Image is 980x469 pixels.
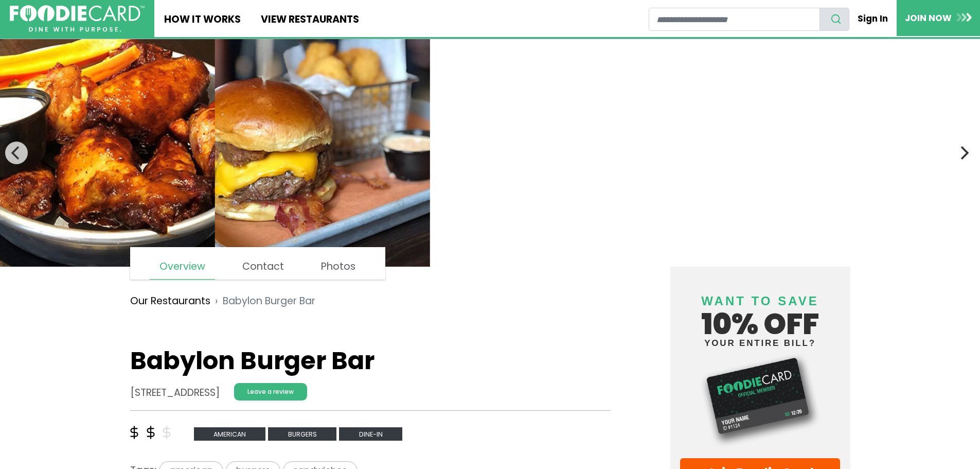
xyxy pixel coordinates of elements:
[268,427,336,441] span: burgers
[130,286,611,316] nav: breadcrumb
[234,383,307,401] a: Leave a review
[680,339,841,348] small: your entire bill?
[849,7,897,30] a: Sign In
[339,427,402,441] span: Dine-in
[680,353,841,448] img: Foodie Card
[952,142,975,164] button: Next
[130,247,386,280] nav: page links
[649,8,820,31] input: restaurant search
[311,254,365,279] a: Photos
[819,8,849,31] button: search
[10,5,145,32] img: FoodieCard; Eat, Drink, Save, Donate
[233,254,294,279] a: Contact
[150,254,215,280] a: Overview
[194,426,269,440] a: american
[680,281,841,348] h4: 10% off
[5,142,28,164] button: Previous
[130,386,220,401] address: [STREET_ADDRESS]
[194,427,266,441] span: american
[268,426,339,440] a: burgers
[701,294,818,308] span: Want to save
[130,346,611,376] h1: Babylon Burger Bar
[339,426,402,440] a: Dine-in
[210,294,315,309] li: Babylon Burger Bar
[130,294,210,309] a: Our Restaurants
